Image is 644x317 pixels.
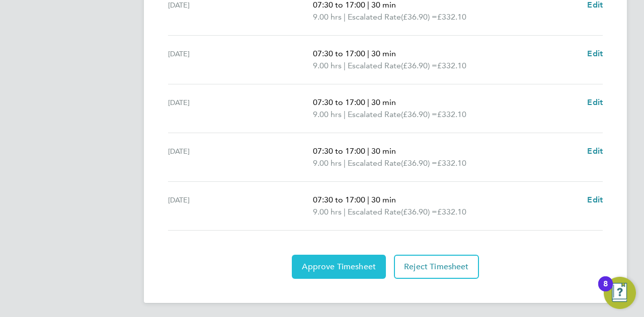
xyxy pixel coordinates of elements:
span: (£36.90) = [401,110,437,119]
a: Edit [587,145,603,157]
a: Edit [587,48,603,60]
span: Escalated Rate [348,11,401,23]
span: 30 min [371,49,396,58]
div: 8 [603,284,608,297]
span: Escalated Rate [348,206,401,218]
a: Edit [587,194,603,206]
span: | [344,12,346,22]
span: 07:30 to 17:00 [313,49,365,58]
div: [DATE] [168,145,313,169]
span: 30 min [371,97,396,107]
span: Edit [587,195,603,204]
div: [DATE] [168,194,313,218]
span: £332.10 [437,207,466,217]
span: Reject Timesheet [404,262,469,272]
span: Escalated Rate [348,157,401,169]
div: [DATE] [168,48,313,72]
span: | [344,158,346,168]
span: £332.10 [437,12,466,22]
span: 30 min [371,195,396,204]
span: 9.00 hrs [313,12,342,22]
span: Escalated Rate [348,60,401,72]
button: Reject Timesheet [394,255,479,279]
span: 07:30 to 17:00 [313,146,365,156]
span: 9.00 hrs [313,158,342,168]
span: Escalated Rate [348,109,401,121]
span: 9.00 hrs [313,207,342,217]
span: | [367,146,369,156]
span: £332.10 [437,110,466,119]
span: 9.00 hrs [313,110,342,119]
span: £332.10 [437,158,466,168]
span: | [344,61,346,70]
span: (£36.90) = [401,12,437,22]
span: 07:30 to 17:00 [313,195,365,204]
span: | [367,195,369,204]
span: 9.00 hrs [313,61,342,70]
span: 30 min [371,146,396,156]
span: £332.10 [437,61,466,70]
span: | [367,49,369,58]
span: (£36.90) = [401,207,437,217]
span: (£36.90) = [401,61,437,70]
span: | [344,110,346,119]
span: 07:30 to 17:00 [313,97,365,107]
span: Edit [587,49,603,58]
span: Edit [587,146,603,156]
span: | [344,207,346,217]
span: | [367,97,369,107]
span: (£36.90) = [401,158,437,168]
a: Edit [587,96,603,109]
span: Edit [587,97,603,107]
div: [DATE] [168,96,313,121]
button: Open Resource Center, 8 new notifications [604,277,636,309]
span: Approve Timesheet [302,262,376,272]
button: Approve Timesheet [292,255,386,279]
